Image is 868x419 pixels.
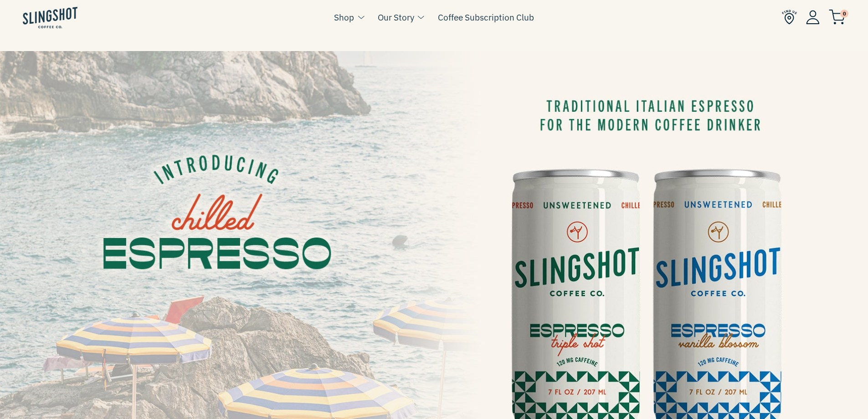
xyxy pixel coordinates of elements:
[840,10,848,18] span: 0
[378,10,414,24] a: Our Story
[829,12,845,23] a: 0
[782,10,797,25] img: Find Us
[438,10,534,24] a: Coffee Subscription Club
[334,10,354,24] a: Shop
[829,10,845,25] img: cart
[806,10,820,24] img: Account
